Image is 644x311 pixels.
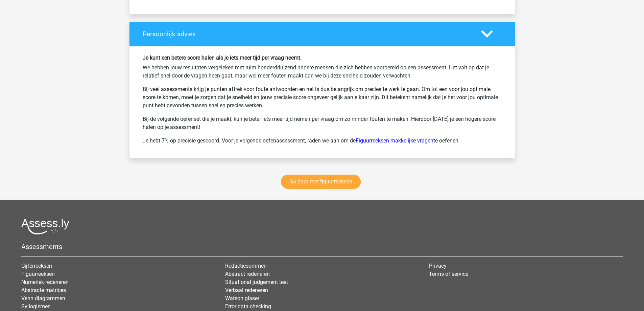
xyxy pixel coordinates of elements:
a: Watson glaser [225,295,259,302]
a: Cijferreeksen [21,263,52,269]
a: Venn diagrammen [21,295,65,302]
img: Assessly logo [21,219,69,235]
a: Syllogismen [21,303,51,310]
a: Terms of service [429,271,468,277]
a: Figuurreeksen makkelijke vragen [356,137,433,144]
a: Numeriek redeneren [21,279,69,285]
h5: Assessments [21,243,623,251]
a: Error data checking [225,303,271,310]
h4: Persoonlijk advies [143,30,471,38]
a: Figuurreeksen [21,271,55,277]
a: Ga door met figuurreeksen [281,175,361,189]
h6: Je kunt een betere score halen als je iets meer tijd per vraag neemt. [143,54,502,61]
p: Je hebt 7% op precisie gescoord. Voor je volgende oefenassessment, raden we aan om de te oefenen [143,137,502,145]
a: Privacy [429,263,447,269]
a: Abstracte matrices [21,287,66,293]
a: Abstract redeneren [225,271,270,277]
a: Verbaal redeneren [225,287,268,293]
a: Situational judgement test [225,279,288,285]
p: We hebben jouw resultaten vergeleken met ruim honderdduizend andere mensen die zich hebben voorbe... [143,64,502,80]
p: Bij de volgende oefenset die je maakt, kun je beter iets meer tijd nemen per vraag om zo minder f... [143,115,502,131]
p: Bij veel assessments krijg je punten aftrek voor foute antwoorden en het is dus belangrijk om pre... [143,85,502,110]
a: Redactiesommen [225,263,267,269]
